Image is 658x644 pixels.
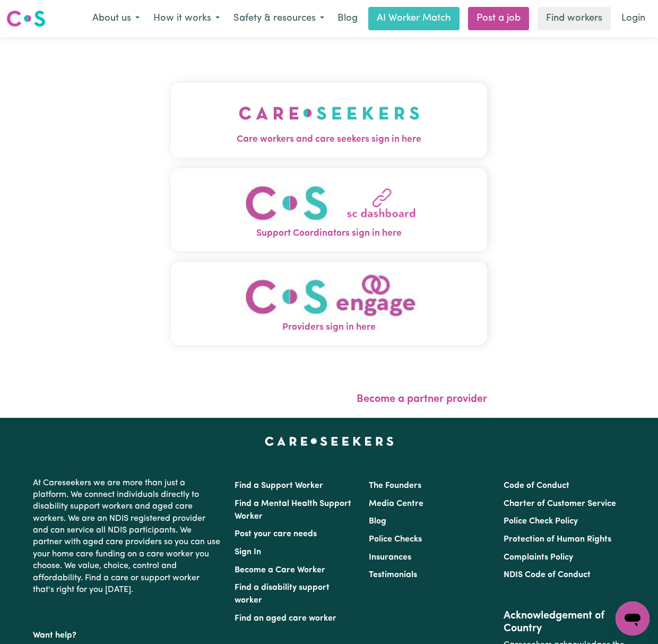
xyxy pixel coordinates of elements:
button: Safety & resources [227,7,331,30]
a: Sign In [235,548,261,556]
a: Find an aged care worker [235,614,336,623]
p: At Careseekers we are more than just a platform. We connect individuals directly to disability su... [33,473,222,600]
a: Careseekers logo [6,6,46,31]
a: Find a disability support worker [235,583,330,605]
a: Complaints Policy [504,553,573,562]
a: Become a Care Worker [235,566,325,574]
a: Find workers [538,7,611,30]
a: Find a Mental Health Support Worker [235,500,351,521]
span: Support Coordinators sign in here [171,227,487,241]
a: Protection of Human Rights [504,535,611,544]
button: Care workers and care seekers sign in here [171,83,487,157]
a: Police Check Policy [504,517,578,526]
a: Careseekers home page [265,437,394,445]
button: About us [85,7,146,30]
a: Become a partner provider [357,394,487,405]
span: Care workers and care seekers sign in here [171,133,487,147]
h2: Acknowledgement of Country [504,609,625,635]
p: Want help? [33,625,222,641]
span: Providers sign in here [171,321,487,334]
button: How it works [146,7,227,30]
a: NDIS Code of Conduct [504,571,591,579]
iframe: Button to launch messaging window [616,602,650,636]
button: Providers sign in here [171,262,487,345]
a: Media Centre [369,500,423,508]
img: Careseekers logo [6,9,46,28]
a: Login [615,7,652,30]
a: Charter of Customer Service [504,500,616,508]
a: Code of Conduct [504,482,569,490]
a: Testimonials [369,571,417,579]
a: Insurances [369,553,411,562]
a: Blog [369,517,386,526]
a: AI Worker Match [368,7,460,30]
a: Post your care needs [235,530,317,538]
a: Find a Support Worker [235,482,323,490]
a: Blog [331,7,364,30]
a: Police Checks [369,535,422,544]
button: Support Coordinators sign in here [171,168,487,252]
a: Post a job [468,7,529,30]
a: The Founders [369,482,421,490]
